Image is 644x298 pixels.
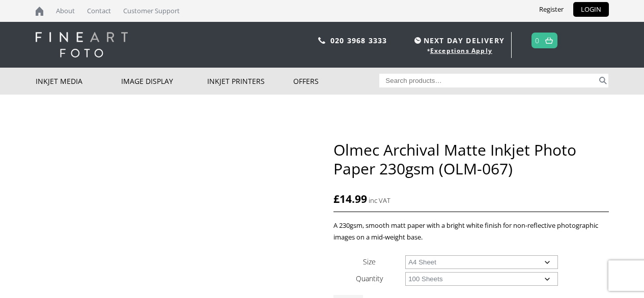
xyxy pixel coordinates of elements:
[333,192,340,206] span: £
[36,32,128,57] img: logo-white.svg
[430,46,492,55] a: Exceptions Apply
[356,274,383,283] label: Quantity
[379,74,597,87] input: Search products…
[531,2,571,17] a: Register
[363,257,376,266] label: Size
[535,33,540,48] a: 0
[545,37,553,44] img: basket.svg
[412,35,505,46] span: NEXT DAY DELIVERY
[333,140,608,178] h1: Olmec Archival Matte Inkjet Photo Paper 230gsm (OLM-067)
[330,36,387,45] a: 020 3968 3333
[207,68,293,95] a: Inkjet Printers
[36,68,122,95] a: Inkjet Media
[121,68,207,95] a: Image Display
[597,74,609,87] button: Search
[333,192,367,206] bdi: 14.99
[318,37,325,44] img: phone.svg
[573,2,609,17] a: LOGIN
[333,220,608,243] p: A 230gsm, smooth matt paper with a bright white finish for non-reflective photographic images on ...
[293,68,379,95] a: Offers
[414,37,421,44] img: time.svg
